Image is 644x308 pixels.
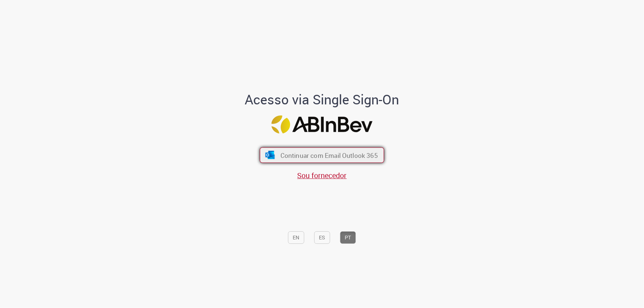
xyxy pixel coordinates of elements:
button: ES [314,231,330,244]
button: ícone Azure/Microsoft 360 Continuar com Email Outlook 365 [260,148,384,163]
h1: Acesso via Single Sign-On [220,92,424,107]
button: EN [288,231,304,244]
img: Logo ABInBev [272,116,373,134]
span: Continuar com Email Outlook 365 [280,151,378,159]
img: ícone Azure/Microsoft 360 [265,151,275,159]
a: Sou fornecedor [297,170,347,180]
button: PT [340,231,356,244]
